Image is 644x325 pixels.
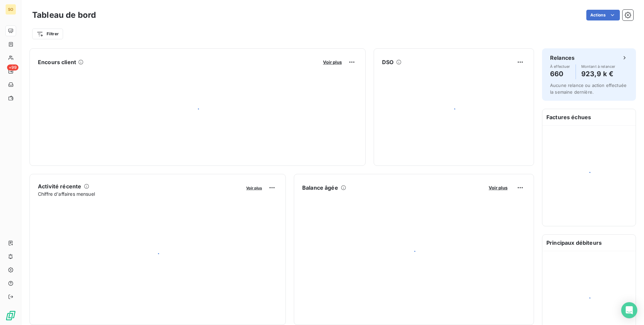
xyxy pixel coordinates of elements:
[487,185,509,191] button: Voir plus
[5,310,16,321] img: Logo LeanPay
[621,302,637,318] div: Open Intercom Messenger
[550,64,570,68] span: À effectuer
[550,83,627,95] span: Aucune relance ou action effectuée la semaine dernière.
[38,190,241,197] span: Chiffre d'affaires mensuel
[550,54,575,62] h6: Relances
[581,68,615,79] h4: 923,9 k €
[542,235,636,251] h6: Principaux débiteurs
[323,59,342,65] span: Voir plus
[7,64,18,71] span: +99
[542,109,636,125] h6: Factures échues
[581,64,615,68] span: Montant à relancer
[489,185,507,190] span: Voir plus
[382,58,393,66] h6: DSO
[586,10,620,20] button: Actions
[38,182,81,190] h6: Activité récente
[321,59,344,65] button: Voir plus
[246,186,262,190] span: Voir plus
[38,58,76,66] h6: Encours client
[5,4,16,15] div: SO
[32,9,96,21] h3: Tableau de bord
[32,29,63,39] button: Filtrer
[302,184,338,192] h6: Balance âgée
[550,68,570,79] h4: 660
[244,185,264,191] button: Voir plus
